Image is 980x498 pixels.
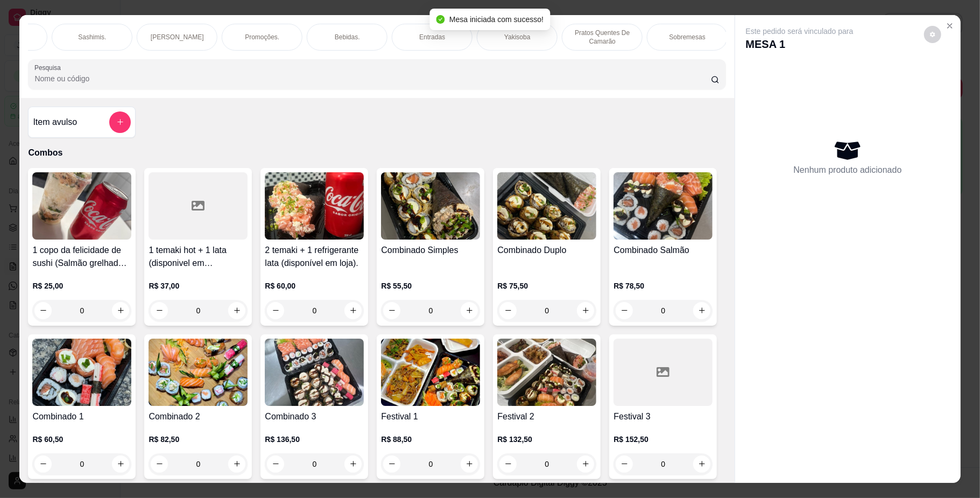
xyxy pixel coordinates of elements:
[571,29,633,46] p: Pratos Quentes De Camarão
[32,434,131,445] p: R$ 60,50
[381,244,480,257] h4: Combinado Simples
[265,280,364,291] p: R$ 60,00
[614,172,713,240] img: product-image
[28,146,725,159] p: Combos
[78,33,106,41] p: Sashimis.
[419,33,445,41] p: Entradas
[32,339,131,406] img: product-image
[149,434,248,445] p: R$ 82,50
[497,172,596,240] img: product-image
[941,17,958,34] button: Close
[436,15,445,24] span: check-circle
[32,172,131,240] img: product-image
[34,455,52,473] button: decrease-product-quantity
[497,339,596,406] img: product-image
[265,244,364,270] h4: 2 temaki + 1 refrigerante lata (disponível em loja).
[924,26,941,43] button: decrease-product-quantity
[33,116,77,129] h4: Item avulso
[614,244,713,257] h4: Combinado Salmão
[109,111,131,133] button: add-separate-item
[265,434,364,445] p: R$ 136,50
[267,455,284,473] button: decrease-product-quantity
[497,410,596,423] h4: Festival 2
[497,434,596,445] p: R$ 132,50
[32,410,131,423] h4: Combinado 1
[669,33,706,41] p: Sobremesas
[149,410,248,423] h4: Combinado 2
[614,410,713,423] h4: Festival 3
[112,302,129,319] button: increase-product-quantity
[228,455,245,473] button: increase-product-quantity
[34,73,710,84] input: Pesquisa
[32,280,131,291] p: R$ 25,00
[265,339,364,406] img: product-image
[265,410,364,423] h4: Combinado 3
[344,455,362,473] button: increase-product-quantity
[614,280,713,291] p: R$ 78,50
[149,339,248,406] img: product-image
[34,302,52,319] button: decrease-product-quantity
[151,455,168,473] button: decrease-product-quantity
[614,434,713,445] p: R$ 152,50
[34,63,65,72] label: Pesquisa
[381,280,480,291] p: R$ 55,50
[746,37,854,52] p: MESA 1
[746,26,854,37] p: Este pedido será vinculado para
[794,164,902,177] p: Nenhum produto adicionado
[381,410,480,423] h4: Festival 1
[381,339,480,406] img: product-image
[149,280,248,291] p: R$ 37,00
[112,455,129,473] button: increase-product-quantity
[504,33,530,41] p: Yakisoba
[151,302,168,319] button: decrease-product-quantity
[449,15,544,24] span: Mesa iniciada com sucesso!
[151,33,204,41] p: [PERSON_NAME]
[149,244,248,270] h4: 1 temaki hot + 1 lata (disponivel em [GEOGRAPHIC_DATA])
[32,244,131,270] h4: 1 copo da felicidade de sushi (Salmão grelhado) 200ml + 1 lata (disponivel em [GEOGRAPHIC_DATA])
[245,33,279,41] p: Promoções.
[381,434,480,445] p: R$ 88,50
[265,172,364,240] img: product-image
[497,280,596,291] p: R$ 75,50
[497,244,596,257] h4: Combinado Duplo
[228,302,245,319] button: increase-product-quantity
[381,172,480,240] img: product-image
[335,33,360,41] p: Bebidas.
